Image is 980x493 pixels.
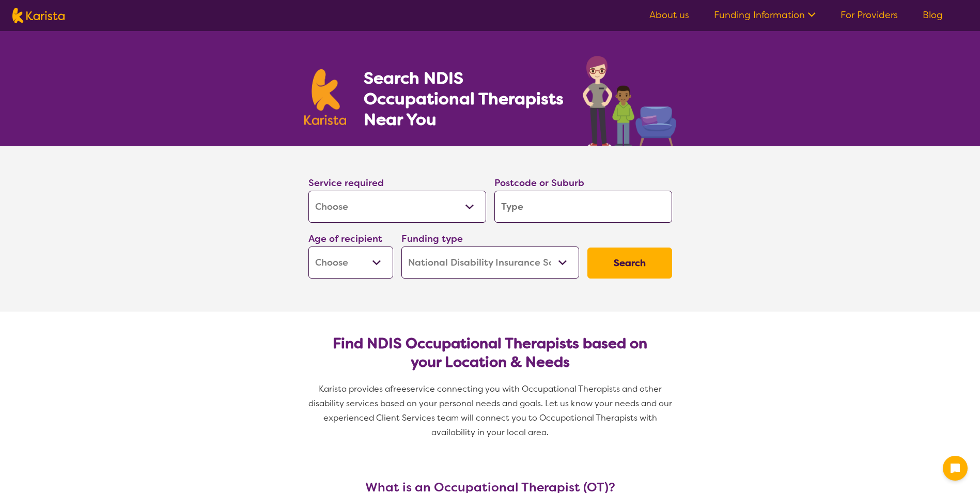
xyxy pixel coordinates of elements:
span: service connecting you with Occupational Therapists and other disability services based on your p... [308,383,674,438]
a: About us [649,9,689,21]
button: Search [587,248,672,279]
img: Karista logo [12,8,65,23]
span: Karista provides a [319,383,390,394]
img: occupational-therapy [583,56,676,146]
a: Blog [923,9,943,21]
label: Funding type [401,233,463,245]
label: Age of recipient [308,233,382,245]
input: Type [494,191,672,223]
a: Funding Information [714,9,816,21]
h1: Search NDIS Occupational Therapists Near You [364,68,565,130]
span: free [390,383,407,394]
label: Service required [308,177,384,189]
label: Postcode or Suburb [494,177,584,189]
img: Karista logo [304,69,347,125]
h2: Find NDIS Occupational Therapists based on your Location & Needs [317,334,664,372]
a: For Providers [841,9,898,21]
